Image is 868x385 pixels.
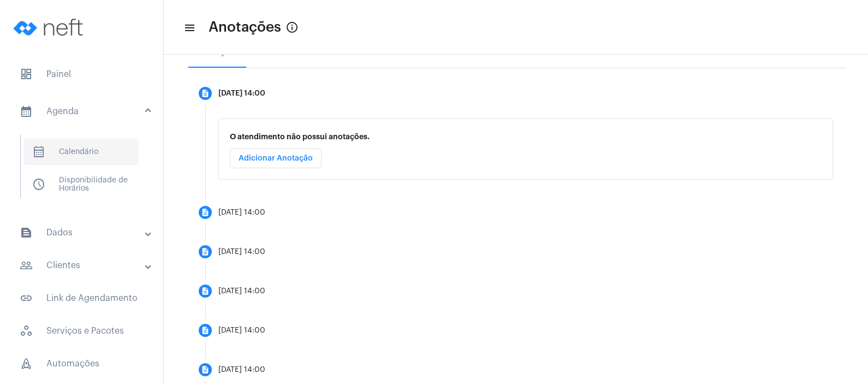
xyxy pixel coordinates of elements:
mat-icon: sidenav icon [20,105,33,118]
span: Calendário [23,139,139,165]
mat-icon: sidenav icon [20,259,33,272]
div: [DATE] 14:00 [218,366,265,374]
mat-expansion-panel-header: sidenav iconClientes [7,252,163,279]
span: Disponibilidade de Horários [23,171,139,198]
span: Serviços e Pacotes [11,318,152,344]
div: [DATE] 14:00 [218,287,265,295]
span: sidenav icon [32,145,45,158]
mat-icon: sidenav icon [183,21,194,34]
span: sidenav icon [32,178,45,191]
span: sidenav icon [20,68,33,81]
span: sidenav icon [20,324,33,337]
div: sidenav iconAgenda [7,129,163,213]
span: Painel [11,61,152,87]
button: Adicionar Anotação [230,149,322,168]
div: [DATE] 14:00 [218,90,265,98]
mat-icon: description [201,89,210,98]
mat-panel-title: Dados [20,226,146,239]
div: [DATE] 14:00 [218,209,265,217]
mat-icon: description [201,287,210,295]
span: Automações [11,351,152,377]
img: logo-neft-novo-2.png [9,5,91,49]
span: Link de Agendamento [11,285,152,311]
mat-expansion-panel-header: sidenav iconAgenda [7,94,163,129]
span: Anotações [209,19,281,36]
span: Adicionar Anotação [239,155,313,162]
mat-panel-title: Clientes [20,259,146,272]
mat-icon: sidenav icon [20,226,33,239]
mat-icon: description [201,326,210,335]
mat-icon: description [201,247,210,256]
mat-icon: info_outlined [286,21,299,34]
span: sidenav icon [20,357,33,370]
mat-icon: description [201,208,210,217]
mat-panel-title: Agenda [20,105,146,118]
mat-expansion-panel-header: sidenav iconDados [7,220,163,246]
div: [DATE] 14:00 [218,248,265,256]
p: O atendimento não possui anotações. [230,133,822,141]
mat-icon: sidenav icon [20,292,33,305]
mat-icon: description [201,365,210,374]
div: [DATE] 14:00 [218,327,265,335]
